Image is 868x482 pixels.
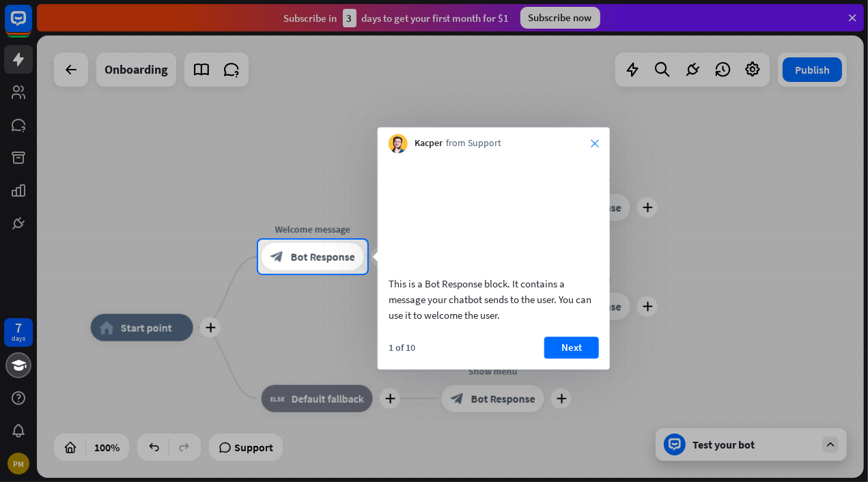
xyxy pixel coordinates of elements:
i: block_bot_response [270,250,284,264]
span: Bot Response [291,250,355,264]
button: Next [544,337,599,358]
i: close [591,139,599,147]
span: Kacper [415,137,443,151]
span: from Support [446,137,501,151]
div: This is a Bot Response block. It contains a message your chatbot sends to the user. You can use i... [389,276,599,323]
div: 1 of 10 [389,341,415,354]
